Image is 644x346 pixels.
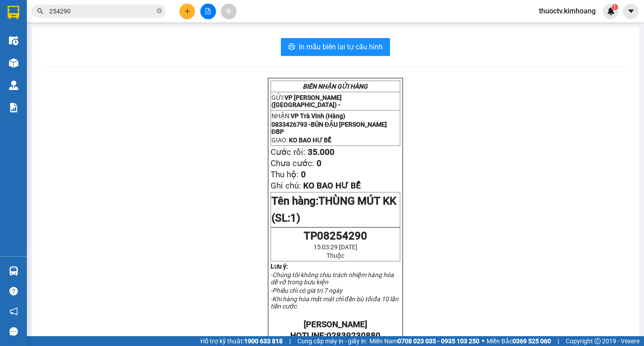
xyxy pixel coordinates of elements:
span: Miền Bắc [487,336,551,346]
span: Thu hộ: [271,170,299,179]
em: -Chúng tôi không chịu trách nhiệm hàng hóa dễ vỡ trong bưu kiện [271,271,394,286]
strong: 0369 525 060 [513,337,551,345]
p: NHẬN: [271,112,399,120]
span: aim [225,8,232,14]
span: 02839230880 [326,331,381,341]
span: 1 [613,4,616,10]
p: GỬI: [271,94,399,108]
img: logo-vxr [8,6,19,19]
strong: 1900 633 818 [244,337,283,345]
span: Tên hàng: [271,195,396,224]
span: close-circle [157,8,162,13]
span: THÙNG MÚT KK (SL: [271,195,396,224]
span: caret-down [627,7,635,15]
span: file-add [205,8,211,14]
span: VP [PERSON_NAME] ([GEOGRAPHIC_DATA]) - [271,94,342,108]
img: warehouse-icon [9,266,18,276]
span: printer [288,43,295,51]
span: copyright [594,338,601,344]
span: | [558,336,559,346]
p: GỬI: [4,17,131,34]
span: 1) [290,212,300,224]
button: caret-down [623,4,639,19]
button: file-add [200,4,216,19]
span: KO BAO HƯ BỂ [23,67,72,75]
span: plus [184,8,191,14]
span: thuoctv.kimhoang [532,5,603,17]
img: solution-icon [9,103,18,112]
img: warehouse-icon [9,36,18,45]
span: Miền Nam [369,336,479,346]
span: notification [9,307,18,316]
img: warehouse-icon [9,58,18,68]
span: VP [PERSON_NAME] ([GEOGRAPHIC_DATA]) - [4,17,83,34]
button: plus [179,4,195,19]
em: -Khi hàng hóa mất mát chỉ đền bù tối đa 10 lần tiền cước. [271,295,399,310]
p: NHẬN: [4,38,131,47]
span: Cước rồi: [271,147,305,157]
span: Chưa cước: [271,158,314,168]
strong: BIÊN NHẬN GỬI HÀNG [30,5,104,13]
span: VP Trà Vinh (Hàng) [291,112,345,120]
span: GIAO: [271,137,331,144]
span: question-circle [9,287,18,295]
span: Cung cấp máy in - giấy in: [297,336,367,346]
span: BÚN ĐẬU [PERSON_NAME] ĐBP [4,48,78,65]
span: VP Trà Vinh (Hàng) [25,38,87,47]
span: KO BAO HƯ BỂ [303,181,361,191]
span: 0833426793 - [271,121,387,135]
span: In mẫu biên lai tự cấu hình [299,41,383,52]
span: 0833426793 - [4,48,78,65]
em: -Phiếu chỉ có giá trị 7 ngày [271,287,343,294]
span: message [9,327,18,336]
strong: 0708 023 035 - 0935 103 250 [398,337,479,345]
strong: HOTLINE: [290,331,381,341]
strong: [PERSON_NAME] [304,320,367,329]
span: 0 [317,158,322,168]
span: | [289,336,291,346]
input: Tìm tên, số ĐT hoặc mã đơn [49,6,155,16]
span: 15:03:29 [DATE] [314,243,357,251]
span: ⚪️ [482,339,484,343]
img: warehouse-icon [9,81,18,90]
strong: BIÊN NHẬN GỬI HÀNG [303,83,368,90]
button: aim [221,4,237,19]
span: KO BAO HƯ BỂ [289,137,331,144]
span: BÚN ĐẬU [PERSON_NAME] ĐBP [271,121,387,135]
span: GIAO: [4,67,72,75]
span: TP08254290 [304,230,367,242]
span: 35.000 [308,147,335,157]
sup: 1 [612,4,618,10]
strong: Lưu ý: [271,263,288,270]
span: search [37,8,43,14]
span: Ghi chú: [271,181,301,191]
span: 0 [301,170,306,179]
span: Hỗ trợ kỹ thuật: [200,336,283,346]
span: close-circle [157,7,162,16]
span: Thuộc [326,252,344,259]
button: printerIn mẫu biên lai tự cấu hình [281,38,390,56]
img: icon-new-feature [607,7,615,15]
